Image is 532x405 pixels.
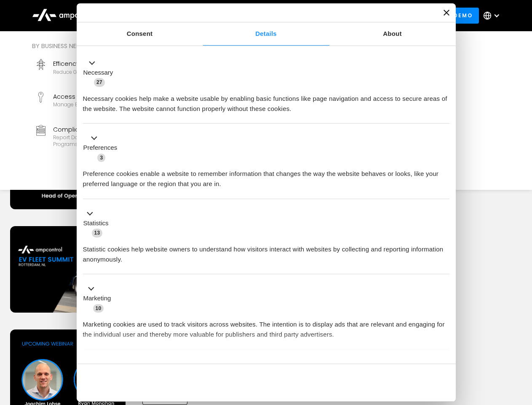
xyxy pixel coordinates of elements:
button: Necessary (27) [83,58,118,87]
div: Efficency [53,59,150,68]
button: Okay [328,370,449,395]
div: Report data and stay compliant with EV programs [53,134,163,147]
span: 2 [139,360,147,369]
button: Close banner [444,10,449,16]
a: Consent [77,22,203,46]
label: Statistics [83,219,109,228]
button: Marketing (10) [83,284,116,313]
a: About [329,22,456,46]
button: Unclassified (2) [83,359,152,370]
a: ComplianceReport data and stay compliant with EV programs [32,121,167,151]
span: 13 [92,229,103,237]
div: Access Control [53,92,155,101]
label: Necessary [83,68,113,78]
button: Statistics (13) [83,208,114,238]
div: Manage EV charger security and access [53,101,155,108]
a: Access ControlManage EV charger security and access [32,89,167,118]
div: By business need [32,41,305,51]
div: Reduce grid contraints and fuel costs [53,69,150,76]
span: 10 [93,304,104,313]
a: EfficencyReduce grid contraints and fuel costs [32,56,167,85]
div: Compliance [53,125,163,134]
span: 3 [97,154,105,162]
label: Preferences [83,143,118,153]
div: Preference cookies enable a website to remember information that changes the way the website beha... [83,162,449,189]
a: Details [203,22,329,46]
div: Marketing cookies are used to track visitors across websites. The intention is to display ads tha... [83,313,449,340]
span: 27 [94,78,105,86]
div: Necessary cookies help make a website usable by enabling basic functions like page navigation and... [83,87,449,114]
label: Marketing [83,294,111,303]
button: Preferences (3) [83,133,123,163]
div: Statistic cookies help website owners to understand how visitors interact with websites by collec... [83,238,449,265]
